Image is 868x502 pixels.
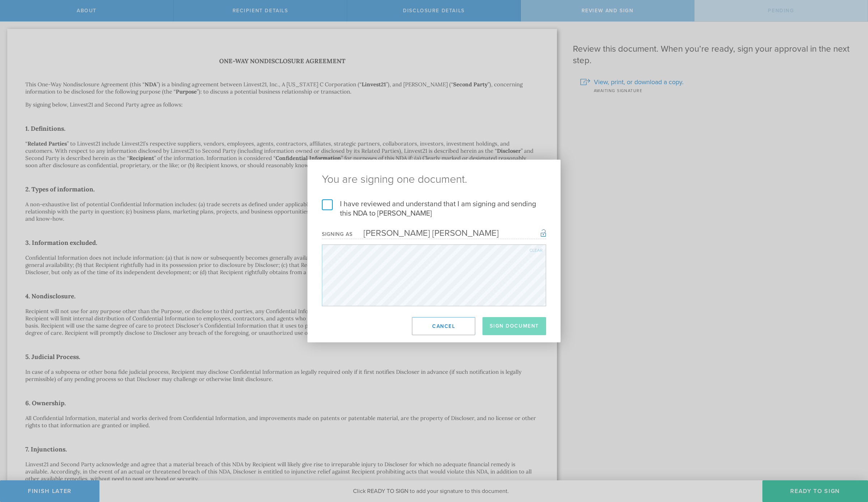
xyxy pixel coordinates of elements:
[412,317,475,335] button: Cancel
[353,228,499,238] div: [PERSON_NAME] [PERSON_NAME]
[322,199,546,218] label: I have reviewed and understand that I am signing and sending this NDA to [PERSON_NAME]
[322,231,353,237] div: Signing as
[482,317,546,335] button: Sign Document
[832,446,868,480] iframe: Chat Widget
[322,174,546,185] ng-pluralize: You are signing one document.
